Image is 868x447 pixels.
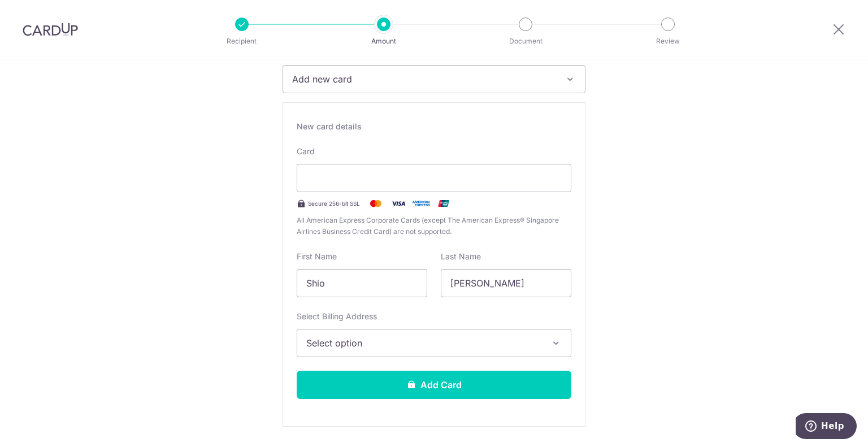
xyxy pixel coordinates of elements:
input: Cardholder First Name [297,269,427,297]
label: Select Billing Address [297,311,377,322]
label: Last Name [441,251,481,262]
span: Add new card [292,72,555,86]
img: .alt.unionpay [432,197,455,210]
iframe: Opens a widget where you can find more information [796,413,857,441]
img: Mastercard [364,197,387,210]
button: Select option [297,329,571,357]
label: Card [297,146,315,157]
p: Document [484,36,567,47]
img: Visa [387,197,410,210]
p: Recipient [200,36,284,47]
span: All American Express Corporate Cards (except The American Express® Singapore Airlines Business Cr... [297,215,571,237]
input: Cardholder Last Name [441,269,571,297]
p: Amount [342,36,426,47]
img: CardUp [23,23,78,36]
button: Add Card [297,371,571,399]
iframe: Secure card payment input frame [306,171,562,185]
span: Secure 256-bit SSL [308,199,360,208]
div: New card details [297,121,571,132]
p: Review [626,36,710,47]
span: Select option [306,336,541,350]
button: Add new card [283,65,585,93]
img: .alt.amex [410,197,432,210]
label: First Name [297,251,337,262]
